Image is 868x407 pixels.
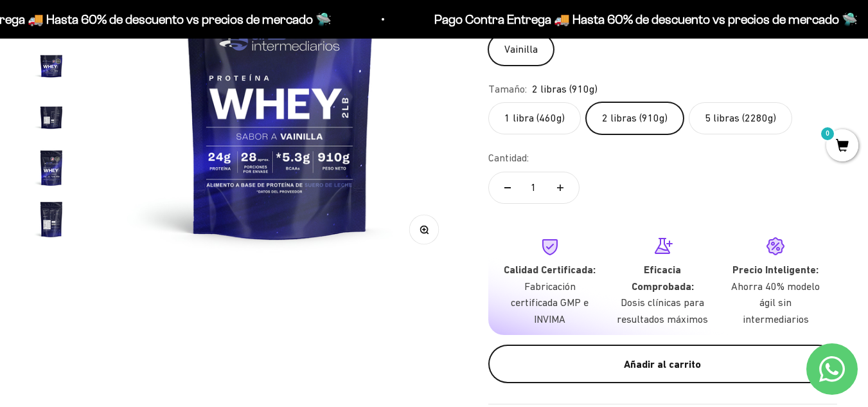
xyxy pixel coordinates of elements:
p: Ahorra 40% modelo ágil sin intermediarios [729,278,822,328]
mark: 0 [820,126,835,141]
input: Otra (por favor especifica) [42,194,265,215]
button: Ir al artículo 4 [31,44,72,89]
p: Pago Contra Entrega 🚚 Hasta 60% de descuento vs precios de mercado 🛸 [433,9,856,30]
span: Enviar [211,222,265,244]
div: Añadir al carrito [514,356,811,373]
div: Comparativa con otros productos similares [15,167,266,190]
strong: Eficacia Comprobada: [632,264,694,293]
button: Reducir cantidad [489,172,526,203]
strong: Precio Inteligente: [732,264,819,276]
img: Proteína Whey - Vainilla [31,199,72,240]
strong: Calidad Certificada: [504,264,596,276]
p: Para decidirte a comprar este suplemento, ¿qué información específica sobre su pureza, origen o c... [15,21,266,79]
div: País de origen de ingredientes [15,116,266,138]
div: Certificaciones de calidad [15,141,266,164]
img: Proteína Whey - Vainilla [31,147,72,188]
legend: Tamaño: [488,81,527,98]
button: Ir al artículo 6 [31,147,72,192]
p: Fabricación certificada GMP e INVIMA [504,278,596,328]
span: 2 libras (910g) [532,81,598,98]
button: Aumentar cantidad [542,172,579,203]
p: Dosis clínicas para resultados máximos [617,294,709,327]
button: Enviar [209,222,266,244]
button: Ir al artículo 7 [31,199,72,244]
button: Añadir al carrito [488,345,837,383]
img: Proteína Whey - Vainilla [31,96,72,137]
div: Detalles sobre ingredientes "limpios" [15,90,266,113]
img: Proteína Whey - Vainilla [31,44,72,86]
button: Ir al artículo 5 [31,96,72,141]
label: Cantidad: [488,150,529,167]
a: 0 [826,140,858,154]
